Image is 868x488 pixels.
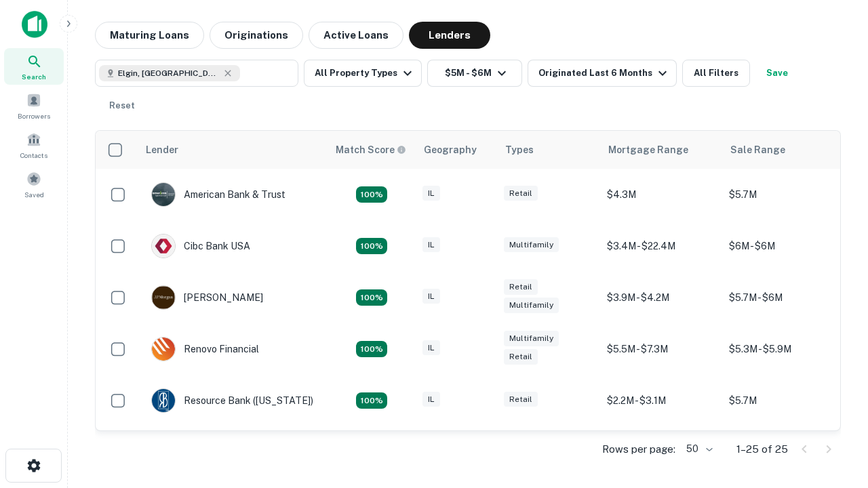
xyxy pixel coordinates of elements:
div: 50 [681,439,715,459]
button: Maturing Loans [95,22,204,49]
div: Renovo Financial [151,337,259,361]
th: Sale Range [722,131,844,169]
button: $5M - $6M [427,60,522,87]
td: $4.3M [600,169,722,220]
td: $3.4M - $22.4M [600,220,722,272]
div: Capitalize uses an advanced AI algorithm to match your search with the best lender. The match sco... [336,142,406,157]
div: Multifamily [504,237,559,253]
div: Originated Last 6 Months [538,65,671,81]
a: Saved [4,166,64,203]
td: $2.2M - $3.1M [600,375,722,426]
div: Matching Properties: 7, hasApolloMatch: undefined [356,186,387,203]
td: $5.7M [722,169,844,220]
span: Search [22,71,46,82]
img: capitalize-icon.png [22,11,47,38]
div: Matching Properties: 4, hasApolloMatch: undefined [356,341,387,357]
a: Borrowers [4,87,64,124]
td: $5.7M - $6M [722,272,844,323]
div: [PERSON_NAME] [151,285,263,310]
th: Lender [138,131,328,169]
td: $5.3M - $5.9M [722,323,844,375]
div: Retail [504,392,538,407]
p: Rows per page: [602,441,675,457]
th: Types [497,131,600,169]
div: Multifamily [504,331,559,346]
p: 1–25 of 25 [736,441,788,457]
div: Types [505,142,534,158]
button: Active Loans [309,22,403,49]
span: Saved [24,189,44,200]
span: Elgin, [GEOGRAPHIC_DATA], [GEOGRAPHIC_DATA] [118,67,220,79]
div: IL [422,340,440,356]
img: picture [152,338,175,361]
img: picture [152,286,175,309]
td: $3.9M - $4.2M [600,272,722,323]
td: $6M - $6M [722,220,844,272]
div: IL [422,392,440,407]
div: Retail [504,279,538,295]
td: $5.7M [722,375,844,426]
td: $5.6M [722,426,844,478]
th: Mortgage Range [600,131,722,169]
div: Geography [424,142,477,158]
div: Mortgage Range [608,142,688,158]
th: Capitalize uses an advanced AI algorithm to match your search with the best lender. The match sco... [328,131,416,169]
td: $5.5M - $7.3M [600,323,722,375]
button: Reset [100,92,144,119]
div: IL [422,289,440,304]
span: Contacts [20,150,47,161]
h6: Match Score [336,142,403,157]
div: Resource Bank ([US_STATE]) [151,388,313,413]
iframe: Chat Widget [800,380,868,445]
div: Retail [504,349,538,365]
div: IL [422,186,440,201]
button: All Filters [682,60,750,87]
div: Lender [146,142,178,158]
div: American Bank & Trust [151,182,285,207]
a: Contacts [4,127,64,163]
img: picture [152,389,175,412]
div: Cibc Bank USA [151,234,250,258]
div: Matching Properties: 4, hasApolloMatch: undefined [356,392,387,409]
img: picture [152,183,175,206]
button: Originated Last 6 Months [528,60,677,87]
div: Multifamily [504,298,559,313]
button: All Property Types [304,60,422,87]
button: Lenders [409,22,490,49]
div: Matching Properties: 4, hasApolloMatch: undefined [356,238,387,254]
a: Search [4,48,64,85]
span: Borrowers [18,110,50,121]
div: Retail [504,186,538,201]
div: IL [422,237,440,253]
button: Save your search to get updates of matches that match your search criteria. [755,60,799,87]
td: $4M [600,426,722,478]
div: Matching Properties: 4, hasApolloMatch: undefined [356,289,387,306]
img: picture [152,235,175,258]
th: Geography [416,131,497,169]
div: Sale Range [730,142,785,158]
button: Originations [210,22,303,49]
